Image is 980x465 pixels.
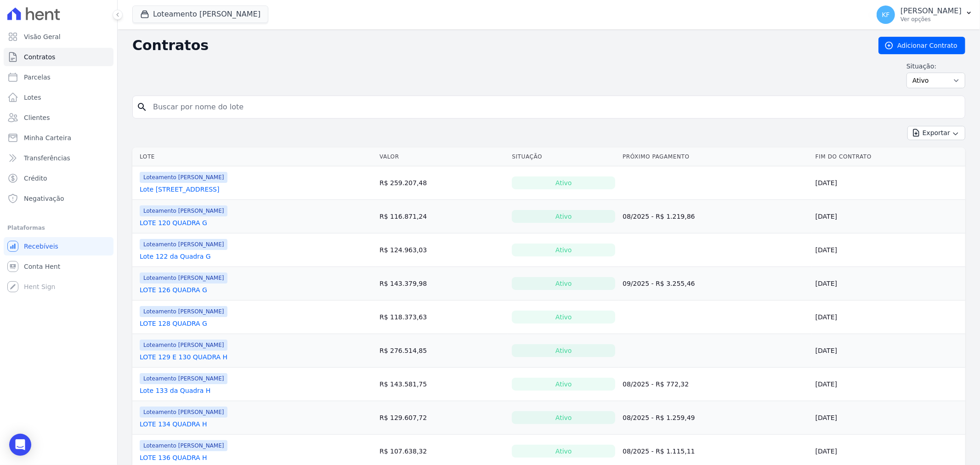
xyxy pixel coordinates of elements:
div: Ativo [512,378,615,391]
div: Ativo [512,411,615,424]
div: Ativo [512,445,615,458]
td: R$ 259.207,48 [376,166,508,200]
a: Conta Hent [4,257,113,276]
div: Ativo [512,210,615,223]
td: [DATE] [812,301,965,334]
h2: Contratos [132,37,864,54]
p: Ver opções [901,16,962,23]
a: LOTE 126 QUADRA G [140,285,207,295]
a: Contratos [4,48,113,66]
th: Valor [376,147,508,166]
span: Loteamento [PERSON_NAME] [140,239,227,250]
th: Lote [132,147,376,166]
span: Contratos [24,52,55,62]
input: Buscar por nome do lote [147,98,961,116]
td: R$ 143.581,75 [376,368,508,401]
th: Fim do Contrato [812,147,965,166]
td: R$ 276.514,85 [376,334,508,368]
a: Visão Geral [4,28,113,46]
span: Loteamento [PERSON_NAME] [140,172,227,183]
div: Ativo [512,311,615,323]
td: [DATE] [812,233,965,267]
td: [DATE] [812,166,965,200]
td: R$ 143.379,98 [376,267,508,301]
a: Recebíveis [4,237,113,255]
a: Clientes [4,108,113,127]
p: [PERSON_NAME] [901,6,962,16]
span: Clientes [24,113,50,122]
div: Ativo [512,244,615,256]
div: Open Intercom Messenger [9,434,31,456]
a: Transferências [4,149,113,167]
span: Visão Geral [24,32,61,41]
a: Parcelas [4,68,113,86]
a: 08/2025 - R$ 1.219,86 [623,213,695,220]
span: Recebíveis [24,242,58,251]
span: Loteamento [PERSON_NAME] [140,440,227,451]
span: Loteamento [PERSON_NAME] [140,340,227,351]
a: Lote 122 da Quadra G [140,252,211,261]
td: [DATE] [812,368,965,401]
td: [DATE] [812,401,965,435]
label: Situação: [906,62,965,71]
button: Exportar [907,126,965,140]
td: R$ 118.373,63 [376,301,508,334]
a: LOTE 134 QUADRA H [140,420,207,429]
div: Plataformas [7,222,110,233]
div: Ativo [512,344,615,357]
td: [DATE] [812,200,965,233]
span: Loteamento [PERSON_NAME] [140,407,227,418]
td: [DATE] [812,334,965,368]
button: KF [PERSON_NAME] Ver opções [869,2,980,28]
span: Loteamento [PERSON_NAME] [140,272,227,284]
a: Lotes [4,88,113,107]
a: 09/2025 - R$ 3.255,46 [623,280,695,287]
a: Minha Carteira [4,129,113,147]
a: Negativação [4,189,113,208]
span: Negativação [24,194,64,203]
i: search [136,102,147,113]
span: Conta Hent [24,262,60,271]
span: Loteamento [PERSON_NAME] [140,306,227,317]
a: Lote 133 da Quadra H [140,386,210,395]
a: LOTE 136 QUADRA H [140,453,207,462]
span: Crédito [24,174,47,183]
a: 08/2025 - R$ 772,32 [623,380,689,388]
a: LOTE 128 QUADRA G [140,319,207,328]
a: Adicionar Contrato [878,37,965,54]
button: Loteamento [PERSON_NAME] [132,6,268,23]
a: LOTE 120 QUADRA G [140,218,207,227]
div: Ativo [512,277,615,290]
a: 08/2025 - R$ 1.115,11 [623,448,695,455]
a: Crédito [4,169,113,187]
span: Loteamento [PERSON_NAME] [140,373,227,384]
td: R$ 116.871,24 [376,200,508,233]
span: Parcelas [24,73,51,82]
th: Situação [508,147,619,166]
td: R$ 124.963,03 [376,233,508,267]
div: Ativo [512,176,615,189]
td: R$ 129.607,72 [376,401,508,435]
a: LOTE 129 E 130 QUADRA H [140,352,227,362]
span: Minha Carteira [24,133,71,142]
a: Lote [STREET_ADDRESS] [140,185,220,194]
span: Lotes [24,93,41,102]
span: Transferências [24,153,70,163]
td: [DATE] [812,267,965,301]
th: Próximo Pagamento [619,147,812,166]
span: Loteamento [PERSON_NAME] [140,205,227,216]
a: 08/2025 - R$ 1.259,49 [623,414,695,421]
span: KF [882,11,889,18]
